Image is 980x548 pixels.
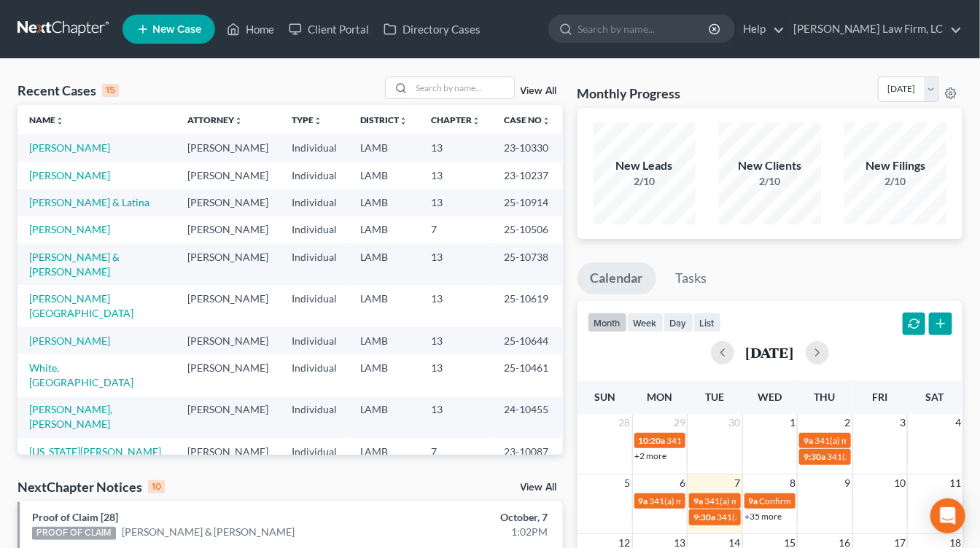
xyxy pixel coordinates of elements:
td: Individual [280,162,349,189]
a: [PERSON_NAME] Law Firm, LC [786,16,962,42]
button: list [693,313,721,332]
td: Individual [280,285,349,326]
td: Individual [280,327,349,354]
td: LAMB [349,162,420,189]
span: 341(a) meeting for [PERSON_NAME] [667,435,808,446]
td: Individual [280,216,349,243]
span: 7 [734,474,742,492]
a: [PERSON_NAME] [29,141,110,154]
button: day [664,313,693,332]
span: 341(a) meeting for [PERSON_NAME] [814,435,955,446]
a: Calendar [577,262,656,294]
td: [PERSON_NAME] [176,134,280,161]
a: [US_STATE][PERSON_NAME] & [PERSON_NAME] [29,445,161,472]
i: unfold_more [234,117,243,125]
i: unfold_more [55,117,64,125]
td: 25-10506 [493,216,563,243]
a: Case Nounfold_more [505,114,551,125]
a: Help [736,16,785,42]
a: Attorneyunfold_more [187,114,243,125]
td: Individual [280,354,349,396]
span: Thu [814,391,836,403]
td: 13 [420,162,493,189]
a: Proof of Claim [28] [32,511,118,523]
span: 4 [954,414,962,431]
td: LAMB [349,327,420,354]
i: unfold_more [400,117,408,125]
td: 23-10087 [493,438,563,479]
a: Home [219,16,281,42]
td: 13 [420,285,493,326]
span: 9a [804,435,813,446]
a: [PERSON_NAME], [PERSON_NAME] [29,403,112,430]
td: LAMB [349,134,420,161]
span: Mon [647,391,672,403]
td: 13 [420,134,493,161]
div: NextChapter Notices [17,478,165,496]
div: 2/10 [594,174,696,189]
td: LAMB [349,216,420,243]
td: 25-10914 [493,189,563,216]
td: 7 [420,438,493,479]
span: New Case [152,24,201,35]
span: 9 [844,474,852,492]
a: Tasks [663,262,720,294]
td: [PERSON_NAME] [176,438,280,479]
td: 25-10461 [493,354,563,396]
td: Individual [280,438,349,479]
span: Tue [705,391,724,403]
span: Sun [594,391,615,403]
span: 3 [898,414,907,431]
a: View All [521,86,557,96]
td: [PERSON_NAME] [176,354,280,396]
span: 2 [844,414,852,431]
td: [PERSON_NAME] [176,285,280,326]
div: 10 [148,480,165,493]
div: Recent Cases [17,82,119,99]
span: 30 [728,414,742,431]
td: LAMB [349,354,420,396]
td: LAMB [349,438,420,479]
td: Individual [280,243,349,285]
a: +2 more [635,450,667,461]
input: Search by name... [577,15,711,42]
span: 8 [788,474,797,492]
div: New Filings [844,157,946,174]
div: New Clients [719,157,821,174]
div: 1:02PM [386,525,548,539]
span: 10:20a [639,435,666,446]
td: Individual [280,189,349,216]
button: month [588,313,627,332]
div: PROOF OF CLAIM [32,527,116,540]
span: 1 [788,414,797,431]
input: Search by name... [412,77,514,98]
span: Confirmation hearing for [PERSON_NAME] [760,496,925,506]
a: [PERSON_NAME] [29,334,110,347]
div: 2/10 [719,174,821,189]
a: [PERSON_NAME] & [PERSON_NAME] [29,251,120,278]
a: Directory Cases [376,16,488,42]
td: 25-10644 [493,327,563,354]
td: LAMB [349,396,420,438]
td: 24-10455 [493,396,563,438]
td: 13 [420,327,493,354]
td: 25-10619 [493,285,563,326]
td: 25-10738 [493,243,563,285]
div: 2/10 [844,174,946,189]
span: 341(a) meeting for [PERSON_NAME] [650,496,790,506]
div: Open Intercom Messenger [930,498,965,533]
td: 23-10237 [493,162,563,189]
a: [PERSON_NAME][GEOGRAPHIC_DATA] [29,292,133,319]
td: Individual [280,134,349,161]
div: 15 [102,84,119,97]
td: [PERSON_NAME] [176,189,280,216]
td: 13 [420,189,493,216]
td: LAMB [349,243,420,285]
a: Districtunfold_more [360,114,408,125]
td: LAMB [349,189,420,216]
h3: Monthly Progress [577,85,681,102]
a: White, [GEOGRAPHIC_DATA] [29,361,133,388]
span: 9a [639,496,648,506]
span: 9:30a [693,512,715,522]
span: 341(a) meeting for [PERSON_NAME] [827,451,968,462]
